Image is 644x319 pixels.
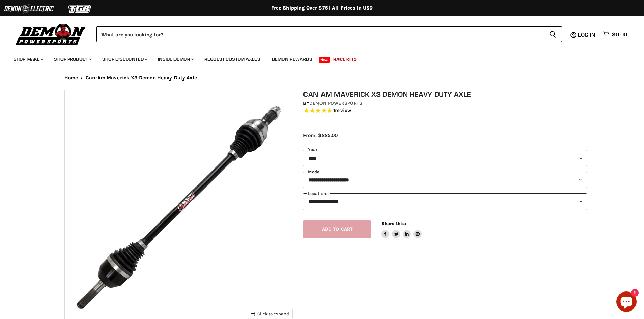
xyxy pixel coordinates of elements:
img: Demon Electric Logo 2 [3,2,54,15]
a: Inside Demon [153,52,198,66]
img: TGB Logo 2 [54,2,105,15]
aside: Share this: [381,220,422,238]
select: keys [303,193,587,210]
ul: Main menu [8,50,625,66]
nav: Breadcrumbs [51,75,594,81]
span: New! [319,57,330,63]
a: Shop Product [49,52,96,66]
form: Product [96,26,562,42]
img: Demon Powersports [14,22,88,46]
span: Share this: [381,221,406,226]
input: When autocomplete results are available use up and down arrows to review and enter to select [96,26,544,42]
span: From: $225.00 [303,132,338,138]
div: by [303,100,587,107]
inbox-online-store-chat: Shopify online store chat [614,291,639,314]
button: Search [544,26,562,42]
span: Click to expand [251,311,289,316]
span: 1 reviews [333,107,351,113]
h1: Can-Am Maverick X3 Demon Heavy Duty Axle [303,90,587,99]
span: Can-Am Maverick X3 Demon Heavy Duty Axle [86,75,197,81]
a: Demon Powersports [309,100,362,106]
span: Log in [578,31,595,38]
span: review [335,107,351,113]
span: $0.00 [612,31,627,38]
a: Log in [575,32,600,38]
a: Shop Make [8,52,48,66]
div: Free Shipping Over $75 | All Prices In USD [51,5,594,11]
span: Rated 5.0 out of 5 stars 1 reviews [303,107,587,114]
a: $0.00 [600,30,630,39]
select: year [303,150,587,166]
a: Race Kits [328,52,362,66]
a: Demon Rewards [267,52,317,66]
button: Click to expand [248,309,292,318]
a: Request Custom Axles [199,52,265,66]
a: Shop Discounted [97,52,151,66]
a: Home [64,75,78,81]
select: modal-name [303,172,587,188]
